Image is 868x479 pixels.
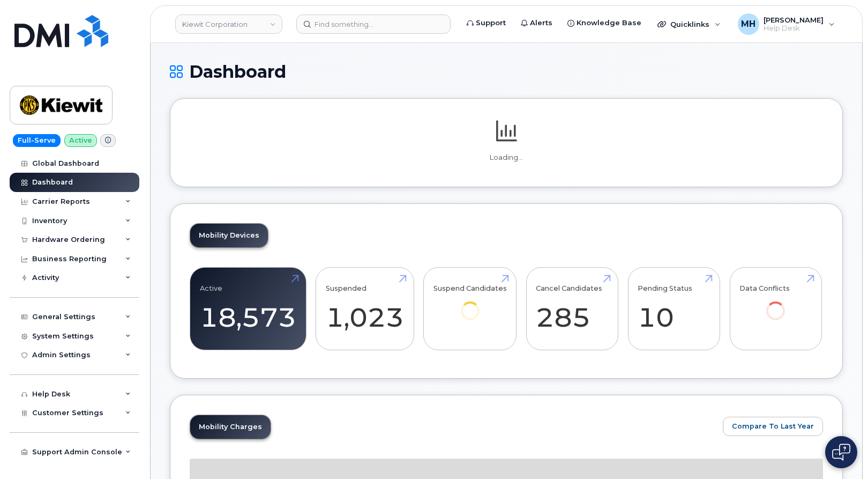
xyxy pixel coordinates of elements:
[536,274,608,344] a: Cancel Candidates 285
[832,444,850,461] img: Open chat
[723,417,823,436] button: Compare To Last Year
[170,62,843,81] h1: Dashboard
[638,274,710,344] a: Pending Status 10
[200,274,296,344] a: Active 18,573
[433,274,507,335] a: Suspend Candidates
[190,224,268,247] a: Mobility Devices
[190,415,271,439] a: Mobility Charges
[732,421,814,431] span: Compare To Last Year
[739,274,812,335] a: Data Conflicts
[190,153,823,163] p: Loading...
[326,274,404,344] a: Suspended 1,023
